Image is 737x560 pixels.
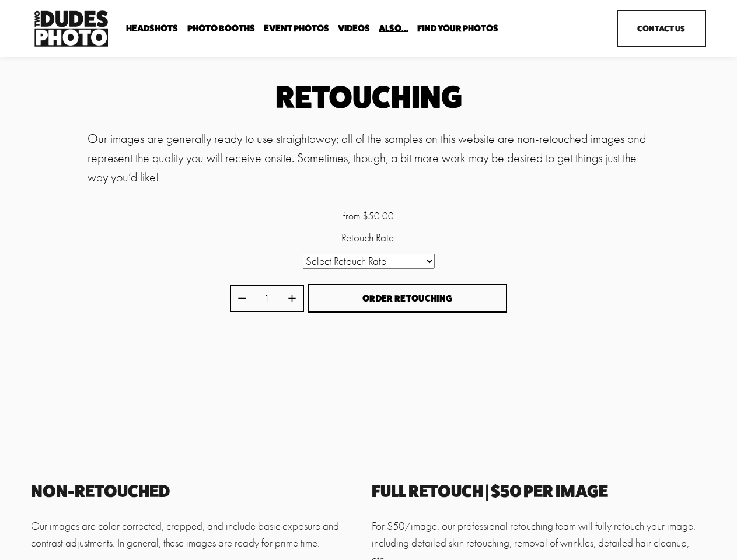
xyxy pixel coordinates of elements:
span: Order Retouching [362,293,452,304]
p: Our images are color corrected, cropped, and include basic exposure and contrast adjustments. In ... [31,518,365,551]
button: Order Retouching [308,284,507,313]
a: folder dropdown [417,23,498,34]
a: folder dropdown [379,23,408,34]
span: Also... [379,24,408,33]
button: Increase quantity by 1 [287,293,297,303]
a: folder dropdown [126,23,178,34]
h3: NON-RETOUCHED [31,483,365,500]
button: Decrease quantity by 1 [237,293,247,303]
select: Select Retouch Rate [303,254,435,269]
div: Quantity [230,285,304,313]
span: Find Your Photos [417,24,498,33]
a: Contact Us [617,10,706,47]
h3: FULL RETOUCH | $50 Per Image [372,483,706,500]
a: Videos [338,23,370,34]
label: Retouch Rate: [230,230,508,247]
a: folder dropdown [187,23,255,34]
div: from $50.00 [230,208,508,223]
span: Headshots [126,24,178,33]
h1: Retouching [88,83,649,111]
a: Event Photos [264,23,329,34]
p: Our images are generally ready to use straightaway; all of the samples on this website are non-re... [88,129,649,187]
img: Two Dudes Photo | Headshots, Portraits &amp; Photo Booths [31,8,111,50]
span: Photo Booths [187,24,255,33]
